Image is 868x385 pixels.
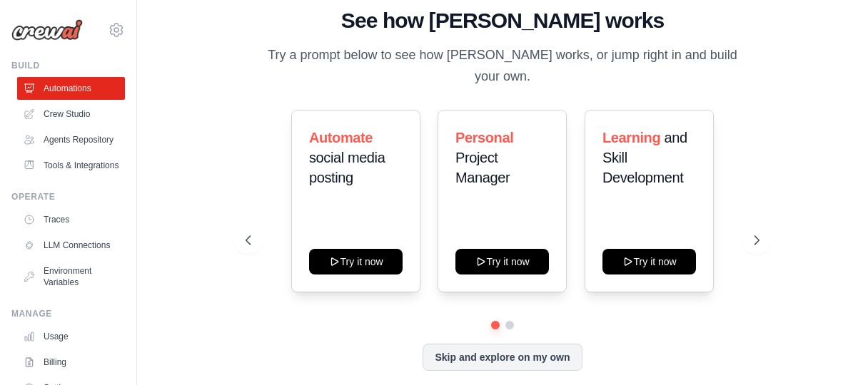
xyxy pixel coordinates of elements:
a: Billing [17,351,125,374]
a: Traces [17,208,125,231]
button: Try it now [309,249,403,274]
a: Crew Studio [17,103,125,125]
a: Agents Repository [17,128,125,151]
span: and Skill Development [602,130,687,185]
div: Manage [11,308,125,319]
h1: See how [PERSON_NAME] works [246,8,759,34]
span: Personal [455,130,513,145]
button: Try it now [455,249,549,274]
div: Build [11,60,125,71]
iframe: Chat Widget [797,317,868,385]
div: Operate [11,191,125,202]
a: Usage [17,325,125,348]
img: Logo [11,19,83,41]
button: Try it now [602,249,696,274]
span: Learning [602,130,660,145]
p: Try a prompt below to see how [PERSON_NAME] works, or jump right in and build your own. [263,45,742,87]
a: Tools & Integrations [17,154,125,177]
span: Project Manager [455,150,510,185]
span: social media posting [309,150,385,185]
span: Automate [309,130,373,145]
a: Environment Variables [17,260,125,294]
button: Skip and explore on my own [423,344,582,371]
a: LLM Connections [17,234,125,257]
a: Automations [17,77,125,100]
